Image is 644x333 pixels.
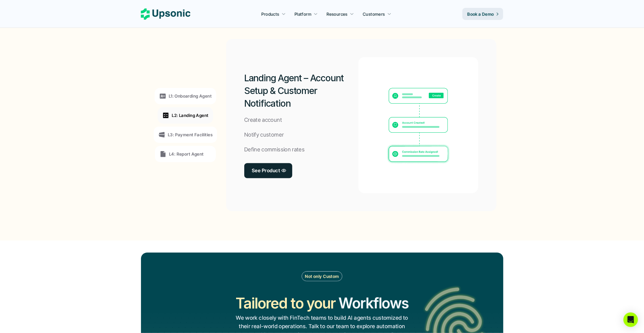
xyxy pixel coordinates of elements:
[168,131,213,138] p: L3: Payment Facilities
[623,312,638,327] div: Open Intercom Messenger
[244,145,305,154] p: Define commission rates
[235,293,335,313] h2: Tailored to your
[244,116,282,124] p: Create account
[258,8,289,19] a: Products
[172,112,208,118] p: L2: Landing Agent
[338,293,409,313] h2: Workflows
[244,131,284,139] p: Notify customer
[261,11,279,17] p: Products
[294,11,311,17] p: Platform
[305,273,339,280] p: Not only Custom
[363,11,385,17] p: Customers
[244,163,292,178] a: See Product
[169,151,204,157] p: L4: Report Agent
[463,8,503,20] a: Book a Demo
[327,11,348,17] p: Resources
[244,72,358,110] h2: Landing Agent – Account Setup & Customer Notification
[467,11,494,17] p: Book a Demo
[252,166,280,175] p: See Product
[169,93,212,99] p: L1: Onboarding Agent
